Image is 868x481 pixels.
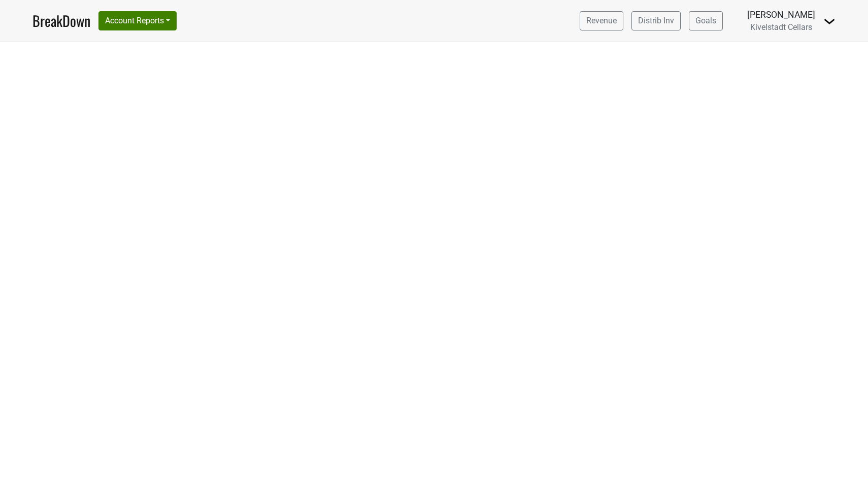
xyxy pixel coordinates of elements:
a: Goals [689,11,723,30]
a: Distrib Inv [631,11,681,30]
img: Dropdown Menu [823,15,836,27]
a: Revenue [580,11,623,30]
span: Kivelstadt Cellars [750,22,812,32]
div: [PERSON_NAME] [747,8,815,21]
button: Account Reports [98,11,177,30]
a: BreakDown [32,10,90,31]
